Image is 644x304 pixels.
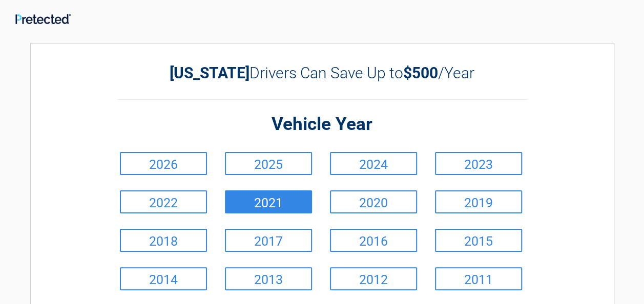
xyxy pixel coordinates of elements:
h2: Vehicle Year [117,113,527,137]
a: 2021 [225,190,312,213]
img: Main Logo [15,14,71,24]
a: 2024 [330,152,417,175]
a: 2016 [330,229,417,252]
a: 2022 [120,190,207,213]
a: 2018 [120,229,207,252]
a: 2026 [120,152,207,175]
a: 2019 [435,190,522,213]
a: 2020 [330,190,417,213]
b: $500 [403,64,438,82]
a: 2023 [435,152,522,175]
a: 2012 [330,267,417,290]
h2: Drivers Can Save Up to /Year [117,64,527,82]
a: 2013 [225,267,312,290]
a: 2017 [225,229,312,252]
b: [US_STATE] [170,64,250,82]
a: 2025 [225,152,312,175]
a: 2015 [435,229,522,252]
a: 2011 [435,267,522,290]
a: 2014 [120,267,207,290]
